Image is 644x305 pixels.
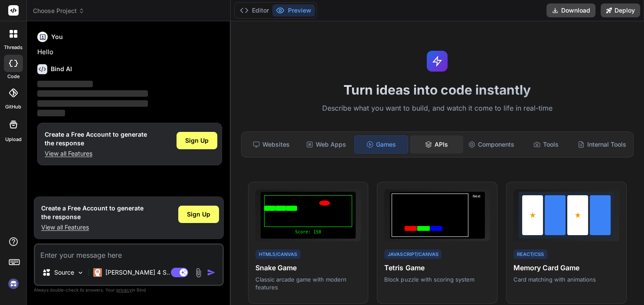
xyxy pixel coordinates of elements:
[5,136,22,143] label: Upload
[37,47,222,57] p: Hello
[410,135,463,154] div: APIs
[465,135,518,154] div: Components
[33,7,85,15] span: Choose Project
[54,268,74,277] p: Source
[37,100,148,107] span: ‌
[51,65,72,73] h6: Bind AI
[470,193,483,237] div: Next
[37,81,93,87] span: ‌
[255,249,301,259] div: HTML5/Canvas
[236,82,639,98] h1: Turn ideas into code instantly
[384,262,490,273] h4: Tetris Game
[193,268,203,278] img: attachment
[6,276,21,291] img: signin
[51,33,63,41] h6: You
[354,135,408,154] div: Games
[546,3,595,17] button: Download
[5,103,21,111] label: GitHub
[236,103,639,114] p: Describe what you want to build, and watch it come to life in real-time
[41,204,144,221] h1: Create a Free Account to generate the response
[185,136,209,145] span: Sign Up
[77,269,84,276] img: Pick Models
[45,149,147,158] p: View all Features
[513,275,619,283] p: Card matching with animations
[7,73,20,80] label: code
[513,262,619,273] h4: Memory Card Game
[245,135,298,154] div: Websites
[384,275,490,283] p: Block puzzle with scoring system
[255,262,361,273] h4: Snake Game
[384,249,441,259] div: JavaScript/Canvas
[255,275,361,291] p: Classic arcade game with modern features
[93,268,102,277] img: Claude 4 Sonnet
[601,3,640,17] button: Deploy
[574,135,630,154] div: Internal Tools
[520,135,572,154] div: Tools
[4,44,23,51] label: threads
[105,268,170,277] p: [PERSON_NAME] 4 S..
[300,135,353,154] div: Web Apps
[41,223,144,232] p: View all Features
[37,90,148,97] span: ‌
[37,110,65,116] span: ‌
[272,4,315,16] button: Preview
[207,268,216,277] img: icon
[513,249,547,259] div: React/CSS
[187,210,210,219] span: Sign Up
[236,4,272,16] button: Editor
[264,229,352,235] div: Score: 150
[45,130,147,148] h1: Create a Free Account to generate the response
[116,287,132,292] span: privacy
[34,286,224,294] p: Always double-check its answers. Your in Bind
